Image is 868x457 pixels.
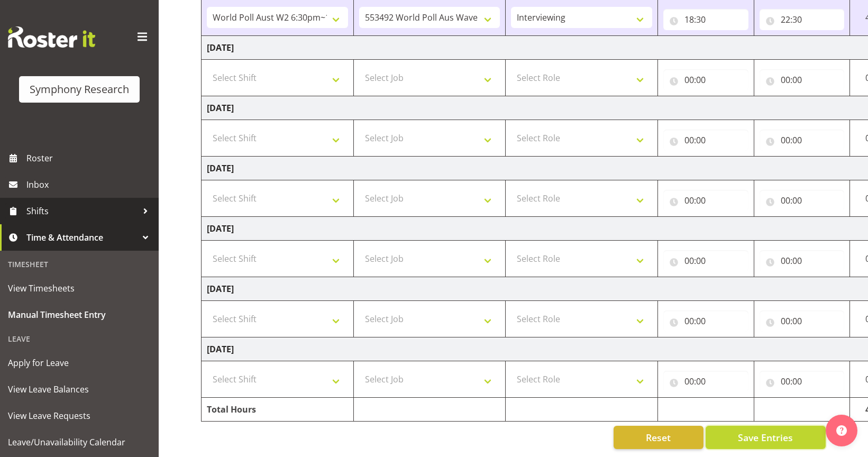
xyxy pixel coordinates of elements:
a: Leave/Unavailability Calendar [3,429,156,455]
input: Click to select... [760,69,845,90]
input: Click to select... [663,190,748,211]
div: Timesheet [3,253,156,275]
input: Click to select... [760,250,845,271]
input: Click to select... [760,130,845,151]
input: Click to select... [663,310,748,332]
span: Apply for Leave [8,355,151,371]
span: View Leave Balances [8,381,151,397]
input: Click to select... [760,9,845,30]
input: Click to select... [663,371,748,392]
input: Click to select... [760,371,845,392]
span: View Leave Requests [8,408,151,424]
a: View Timesheets [3,275,156,301]
input: Click to select... [760,310,845,332]
a: Apply for Leave [3,350,156,376]
button: Save Entries [706,426,826,449]
span: Roster [26,150,153,166]
span: Manual Timesheet Entry [8,307,151,323]
div: Symphony Research [30,81,129,97]
span: Reset [646,431,671,444]
span: Save Entries [738,431,793,444]
img: Rosterit website logo [8,26,95,48]
span: Inbox [26,177,153,193]
a: View Leave Requests [3,403,156,429]
span: Shifts [26,203,138,219]
a: View Leave Balances [3,376,156,403]
input: Click to select... [760,190,845,211]
input: Click to select... [663,250,748,271]
input: Click to select... [663,130,748,151]
span: View Timesheets [8,280,151,296]
input: Click to select... [663,69,748,90]
td: Total Hours [202,398,354,422]
span: Time & Attendance [26,230,138,245]
button: Reset [614,426,703,449]
img: help-xxl-2.png [836,425,847,436]
div: Leave [3,328,156,350]
span: Leave/Unavailability Calendar [8,434,151,450]
input: Click to select... [663,9,748,30]
a: Manual Timesheet Entry [3,301,156,328]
